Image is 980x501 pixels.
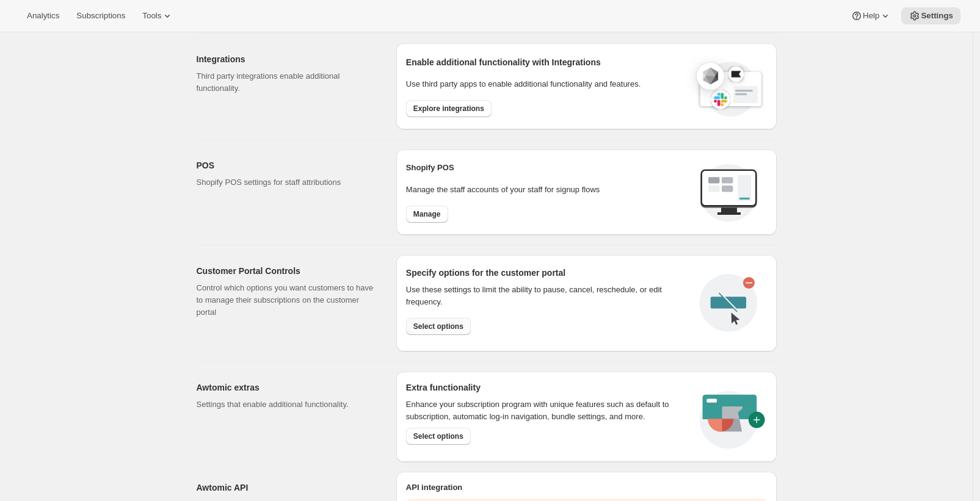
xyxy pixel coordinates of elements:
[406,56,684,68] h2: Enable additional functionality with Integrations
[406,284,690,308] div: Use these settings to limit the ability to pause, cancel, reschedule, or edit frequency.
[406,267,690,279] h2: Specify options for the customer portal
[197,53,377,65] h2: Integrations
[27,11,59,21] span: Analytics
[863,11,879,21] span: Help
[197,282,377,319] p: Control which options you want customers to have to manage their subscriptions on the customer po...
[901,7,960,24] button: Settings
[413,209,441,219] span: Manage
[406,428,471,445] button: Select options
[406,481,767,494] h2: API integration
[69,7,132,24] button: Subscriptions
[406,381,481,394] h2: Extra functionality
[406,162,690,174] h2: Shopify POS
[406,398,685,423] p: Enhance your subscription program with unique features such as default to subscription, automatic...
[843,7,899,24] button: Help
[197,159,377,171] h2: POS
[406,318,471,335] button: Select options
[406,100,492,117] button: Explore integrations
[142,11,161,21] span: Tools
[921,11,953,21] span: Settings
[76,11,125,21] span: Subscriptions
[197,398,377,411] p: Settings that enable additional functionality.
[197,381,377,394] h2: Awtomic extras
[413,322,463,331] span: Select options
[413,104,484,114] span: Explore integrations
[20,7,67,24] button: Analytics
[406,78,684,90] p: Use third party apps to enable additional functionality and features.
[135,7,181,24] button: Tools
[406,206,448,223] button: Manage
[197,176,377,189] p: Shopify POS settings for staff attributions
[197,70,377,95] p: Third party integrations enable additional functionality.
[406,184,690,196] p: Manage the staff accounts of your staff for signup flows
[413,431,463,441] span: Select options
[197,265,377,277] h2: Customer Portal Controls
[197,481,377,494] h2: Awtomic API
